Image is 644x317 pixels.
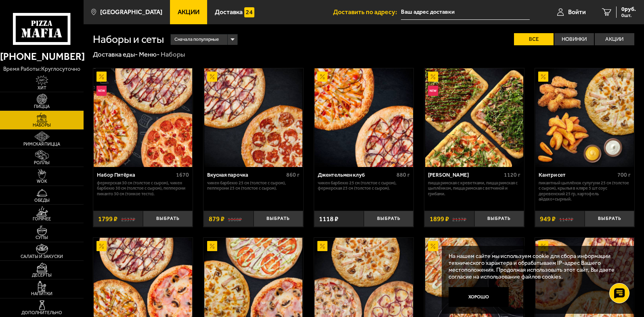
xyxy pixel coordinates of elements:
[207,72,217,82] img: Акционный
[319,216,338,222] span: 1118 ₽
[97,172,174,178] div: Набор Пятёрка
[174,33,219,46] span: Сначала популярные
[93,34,164,45] h1: Наборы и сеты
[449,287,509,307] button: Хорошо
[401,5,530,20] input: Ваш адрес доставки
[318,172,394,178] div: Джентельмен клуб
[428,86,438,96] img: Новинка
[538,72,548,82] img: Акционный
[203,68,303,167] a: АкционныйВкусная парочка
[207,172,284,178] div: Вкусная парочка
[209,216,224,222] span: 879 ₽
[244,7,254,17] img: 15daf4d41897b9f0e9f617042186c801.svg
[317,72,327,82] img: Акционный
[176,171,189,178] span: 1670
[315,68,413,167] img: Джентельмен клуб
[540,216,556,222] span: 949 ₽
[568,9,586,15] span: Войти
[254,211,303,227] button: Выбрать
[621,6,636,12] span: 0 руб.
[535,68,635,167] a: АкционныйКантри сет
[93,68,193,167] a: АкционныйНовинкаНабор Пятёрка
[161,50,185,59] div: Наборы
[96,241,107,251] img: Акционный
[504,171,520,178] span: 1120 г
[207,180,299,191] p: Чикен Барбекю 25 см (толстое с сыром), Пепперони 25 см (толстое с сыром).
[617,171,631,178] span: 700 г
[97,180,189,197] p: Фермерская 30 см (толстое с сыром), Чикен Барбекю 30 см (толстое с сыром), Пепперони Пиканто 30 с...
[207,241,217,251] img: Акционный
[139,50,159,58] a: Меню-
[318,180,410,191] p: Чикен Барбекю 25 см (толстое с сыром), Фермерская 25 см (толстое с сыром).
[93,50,138,58] a: Доставка еды-
[178,9,199,15] span: Акции
[559,216,573,222] s: 1147 ₽
[314,68,414,167] a: АкционныйДжентельмен клуб
[538,241,548,251] img: Акционный
[428,172,501,178] div: [PERSON_NAME]
[424,68,524,167] a: АкционныйНовинкаМама Миа
[96,86,107,96] img: Новинка
[474,211,524,227] button: Выбрать
[98,216,117,222] span: 1799 ₽
[94,68,192,167] img: Набор Пятёрка
[333,9,401,15] span: Доставить по адресу:
[425,68,523,167] img: Мама Миа
[228,216,242,222] s: 1068 ₽
[204,68,302,167] img: Вкусная парочка
[554,33,594,45] label: Новинки
[430,216,449,222] span: 1899 ₽
[215,9,243,15] span: Доставка
[514,33,554,45] label: Все
[428,180,520,197] p: Пицца Римская с креветками, Пицца Римская с цыплёнком, Пицца Римская с ветчиной и грибами.
[96,72,107,82] img: Акционный
[449,253,623,281] p: На нашем сайте мы используем cookie для сбора информации технического характера и обрабатываем IP...
[539,180,631,202] p: Пикантный цыплёнок сулугуни 25 см (толстое с сыром), крылья в кляре 5 шт соус деревенский 25 гр, ...
[364,211,413,227] button: Выбрать
[428,241,438,251] img: Акционный
[396,171,410,178] span: 880 г
[621,13,636,18] span: 0 шт.
[286,171,300,178] span: 860 г
[121,216,135,222] s: 2537 ₽
[535,68,634,167] img: Кантри сет
[428,72,438,82] img: Акционный
[585,211,634,227] button: Выбрать
[452,216,466,222] s: 2137 ₽
[143,211,193,227] button: Выбрать
[317,241,327,251] img: Акционный
[539,172,615,178] div: Кантри сет
[100,9,162,15] span: [GEOGRAPHIC_DATA]
[595,33,634,45] label: Акции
